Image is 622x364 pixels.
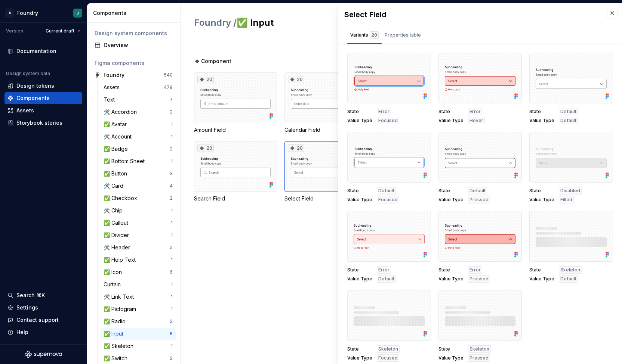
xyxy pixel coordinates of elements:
[16,47,56,55] div: Documentation
[469,197,489,203] span: Pressed
[438,276,464,282] span: Value Type
[170,355,173,361] div: 2
[101,266,176,278] a: ✅ Icon6
[104,256,139,264] div: ✅ Help Text
[104,133,135,140] div: 🛠️ Account
[4,105,82,116] a: Assets
[469,355,489,361] span: Pressed
[171,220,173,226] div: 1
[101,205,176,217] a: 🛠️ Chip1
[101,279,176,290] a: Curtain1
[344,9,600,20] div: Select Field
[438,267,464,273] span: State
[194,126,277,134] div: Amount Field
[101,328,176,340] a: ✅ Input8
[104,195,140,202] div: ✅ Checkbox
[16,329,28,336] div: Help
[560,276,576,282] span: Default
[4,289,82,301] button: Search ⌘K
[101,118,176,130] a: ✅ Avatar1
[104,355,130,362] div: ✅ Switch
[104,268,125,276] div: ✅ Icon
[171,294,173,300] div: 1
[378,267,389,273] span: Error
[101,291,176,303] a: 🛠️ Link Text1
[378,276,394,282] span: Default
[529,109,554,115] span: State
[104,71,124,79] div: Foundry
[438,197,464,203] span: Value Type
[164,72,173,78] div: 540
[560,109,576,115] span: Default
[104,170,130,177] div: ✅ Button
[195,57,231,65] span: ❖ Component
[170,195,173,201] div: 2
[16,304,38,311] div: Settings
[347,267,372,273] span: State
[284,72,367,134] div: 20Calendar Field
[6,28,23,34] div: Version
[104,244,133,251] div: 🛠️ Header
[171,257,173,263] div: 1
[25,351,62,358] a: Supernova Logo
[347,118,372,124] span: Value Type
[438,109,464,115] span: State
[104,219,131,227] div: ✅ Callout
[4,314,82,326] button: Contact support
[194,17,237,28] span: Foundry /
[104,96,118,103] div: Text
[560,197,572,203] span: Filled
[529,197,554,203] span: Value Type
[171,121,173,127] div: 1
[347,188,372,194] span: State
[16,119,62,127] div: Storybook stories
[529,276,554,282] span: Value Type
[101,315,176,327] a: ✅ Radio2
[170,245,173,251] div: 2
[469,346,489,352] span: Skeleton
[95,59,173,67] div: Figma components
[16,94,50,102] div: Components
[469,188,486,194] span: Default
[92,39,176,51] a: Overview
[101,155,176,167] a: ✅ Bottom Sheet1
[194,195,277,202] div: Search Field
[104,158,148,165] div: ✅ Bottom Sheet
[170,183,173,189] div: 4
[101,143,176,155] a: ✅ Badge2
[4,45,82,57] a: Documentation
[101,106,176,118] a: 🛠️ Accordion2
[288,144,304,152] div: 20
[194,72,277,134] div: 20Amount Field
[16,107,34,114] div: Assets
[101,303,176,315] a: ✅ Pictogram1
[6,71,50,77] div: Design system data
[378,197,398,203] span: Focused
[95,29,173,37] div: Design system components
[77,10,79,16] div: J
[104,231,132,239] div: ✅ Divider
[284,141,367,202] div: 20Select Field
[370,31,379,39] div: 20
[197,144,214,152] div: 20
[4,80,82,92] a: Design tokens
[284,195,367,202] div: Select Field
[438,118,464,124] span: Value Type
[101,94,176,106] a: Text7
[4,302,82,314] a: Settings
[194,17,502,29] h2: ✅ Input
[385,31,421,39] div: Properties table
[104,84,123,91] div: Assets
[4,92,82,104] a: Components
[438,355,464,361] span: Value Type
[101,81,176,93] a: Assets479
[93,9,177,17] div: Components
[4,117,82,129] a: Storybook stories
[101,229,176,241] a: ✅ Divider1
[288,76,304,83] div: 20
[438,188,464,194] span: State
[1,5,85,21] button: AFoundryJ
[469,118,483,124] span: Hover
[469,109,481,115] span: Error
[197,76,214,83] div: 20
